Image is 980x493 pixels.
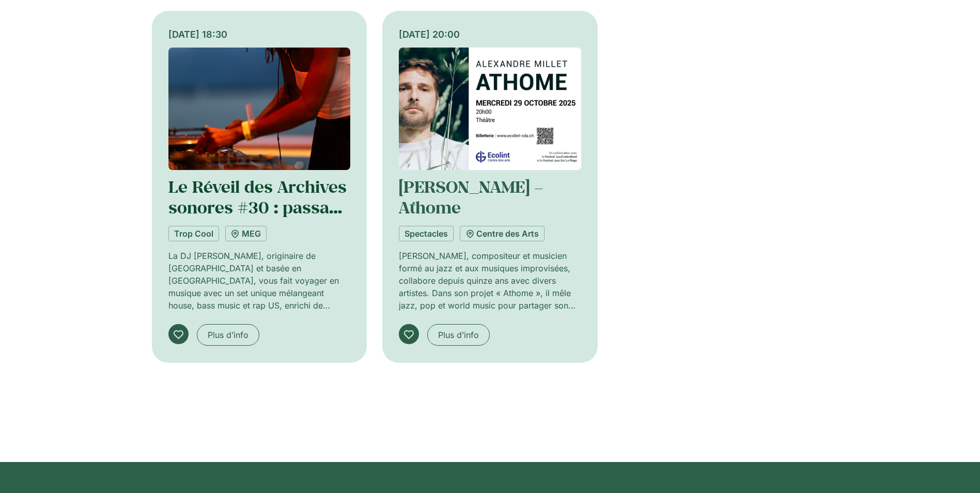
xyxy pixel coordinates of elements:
[438,329,479,341] span: Plus d’info
[399,250,581,312] p: [PERSON_NAME], compositeur et musicien formé au jazz et aux musiques improvisées, collabore depui...
[168,176,348,260] a: Le Réveil des Archives sonores #30 : passage de disques par [PERSON_NAME]
[168,226,219,241] a: Trop Cool
[460,226,545,241] a: Centre des Arts
[168,48,351,170] img: Coolturalia - Le Réveil des Archives sonores #30 : passage de disques par Janeen
[427,324,490,346] a: Plus d’info
[208,329,248,341] span: Plus d’info
[168,250,351,312] p: La DJ [PERSON_NAME], originaire de [GEOGRAPHIC_DATA] et basée en [GEOGRAPHIC_DATA], vous fait voy...
[399,48,581,170] img: Coolturalia - Alexandre Millet - Athome
[225,226,267,241] a: MEG
[399,27,581,41] div: [DATE] 20:00
[168,27,351,41] div: [DATE] 18:30
[399,226,454,241] a: Spectacles
[399,176,543,218] a: [PERSON_NAME] – Athome
[197,324,259,346] a: Plus d’info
